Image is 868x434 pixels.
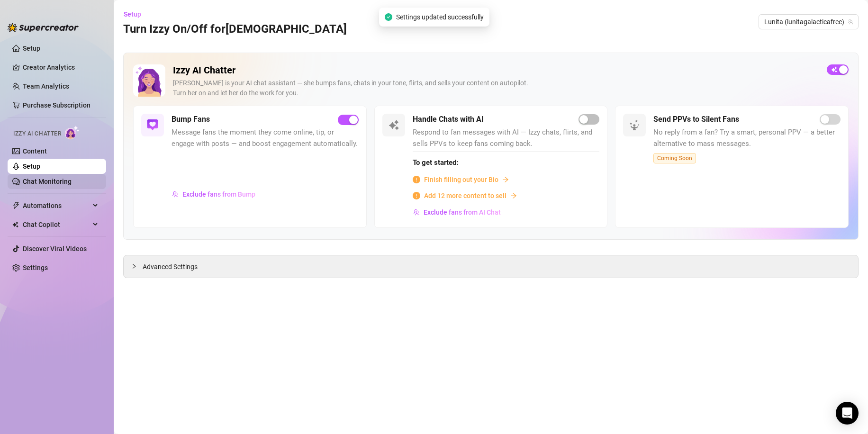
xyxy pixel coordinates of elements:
[424,174,498,185] span: Finish filling out your Bio
[172,187,256,202] button: Exclude fans from Bump
[172,114,210,125] h5: Bump Fans
[147,119,158,131] img: svg%3e
[502,176,509,183] span: arrow-right
[413,192,420,199] span: info-circle
[12,221,18,228] img: Chat Copilot
[23,245,87,253] a: Discover Viral Videos
[133,64,165,97] img: Izzy AI Chatter
[413,127,600,149] span: Respond to fan messages with AI — Izzy chats, flirts, and sells PPVs to keep fans coming back.
[8,23,79,32] img: logo-BBDzfeDw.svg
[848,19,853,25] span: team
[23,198,90,213] span: Automations
[836,402,859,425] div: Open Intercom Messenger
[172,127,359,149] span: Message fans the moment they come online, tip, or engage with posts — and boost engagement automa...
[396,12,484,22] span: Settings updated successfully
[653,127,841,149] span: No reply from a fan? Try a smart, personal PPV — a better alternative to mass messages.
[173,64,819,76] h2: Izzy AI Chatter
[123,22,347,37] h3: Turn Izzy On/Off for [DEMOGRAPHIC_DATA]
[413,176,420,183] span: info-circle
[23,178,72,185] a: Chat Monitoring
[131,263,137,269] span: collapsed
[23,163,40,170] a: Setup
[23,98,99,113] a: Purchase Subscription
[23,60,99,75] a: Creator Analytics
[764,15,853,29] span: Lunita (lunitagalacticafree)
[131,261,143,271] div: collapsed
[653,114,739,125] h5: Send PPVs to Silent Fans
[510,192,517,199] span: arrow-right
[653,153,696,163] span: Coming Soon
[173,78,819,98] div: [PERSON_NAME] is your AI chat assistant — she bumps fans, chats in your tone, flirts, and sells y...
[23,264,48,271] a: Settings
[413,209,420,216] img: svg%3e
[23,82,69,90] a: Team Analytics
[424,190,506,201] span: Add 12 more content to sell
[23,45,40,52] a: Setup
[182,190,255,198] span: Exclude fans from Bump
[385,13,392,21] span: check-circle
[65,126,80,139] img: AI Chatter
[413,158,458,167] strong: To get started:
[413,205,501,220] button: Exclude fans from AI Chat
[424,208,501,216] span: Exclude fans from AI Chat
[629,119,640,131] img: svg%3e
[124,10,141,18] span: Setup
[23,147,47,155] a: Content
[143,262,198,272] span: Advanced Settings
[23,217,90,232] span: Chat Copilot
[13,129,61,138] span: Izzy AI Chatter
[388,119,399,131] img: svg%3e
[123,7,149,22] button: Setup
[12,202,20,209] span: thunderbolt
[413,114,484,125] h5: Handle Chats with AI
[172,191,179,198] img: svg%3e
